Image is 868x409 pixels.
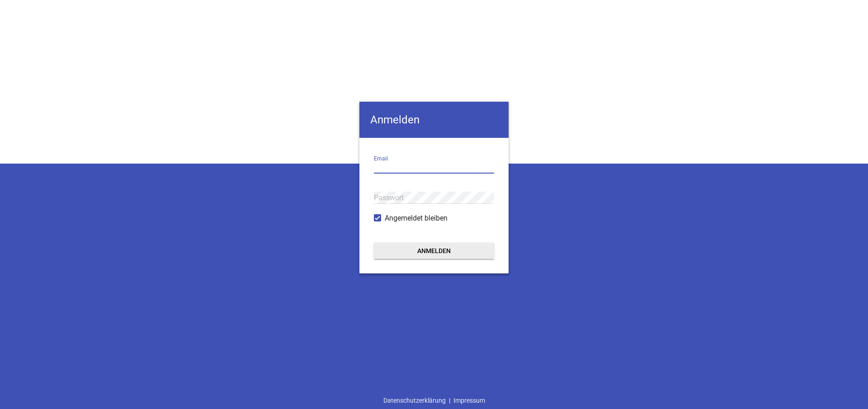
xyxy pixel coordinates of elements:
div: | [380,392,488,409]
span: Angemeldet bleiben [385,213,448,224]
button: Anmelden [374,243,494,259]
a: Datenschutzerklärung [380,392,449,409]
a: Impressum [450,392,488,409]
h4: Anmelden [359,102,509,138]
